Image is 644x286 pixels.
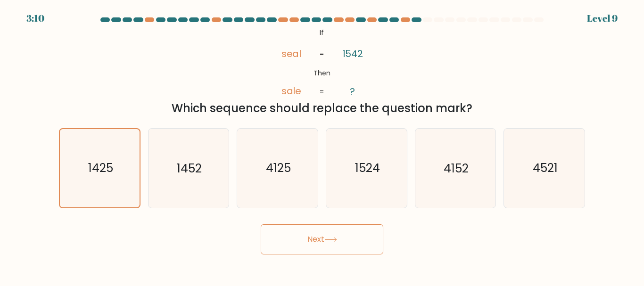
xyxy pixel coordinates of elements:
text: 1452 [177,160,202,177]
text: 1524 [355,160,380,177]
button: Next [261,224,383,254]
text: 1425 [88,160,113,176]
tspan: = [320,49,324,58]
tspan: = [320,87,324,96]
div: Level 9 [587,11,618,25]
tspan: If [320,28,324,37]
div: Which sequence should replace the question mark? [65,100,579,117]
tspan: Then [314,68,330,78]
tspan: 1542 [342,47,363,60]
text: 4152 [444,160,469,177]
tspan: seal [281,47,301,60]
svg: @import url('[URL][DOMAIN_NAME]); [263,26,381,98]
text: 4125 [266,160,291,177]
tspan: sale [281,85,301,98]
tspan: ? [350,85,355,98]
text: 4521 [533,160,558,177]
div: 3:10 [26,11,44,25]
